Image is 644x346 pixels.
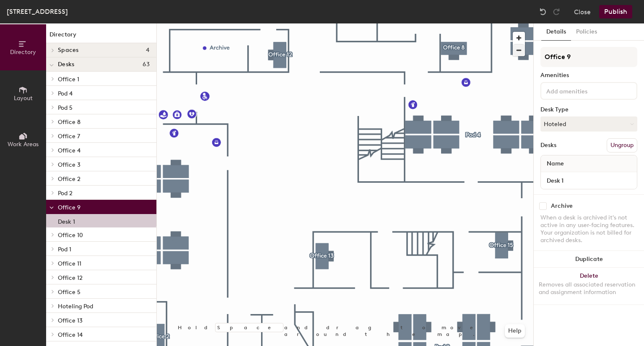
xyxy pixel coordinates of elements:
div: Desks [540,142,556,149]
span: Directory [10,49,36,56]
img: Undo [539,8,547,16]
span: Office 5 [58,289,80,296]
div: Amenities [540,72,637,79]
p: Desk 1 [58,216,75,225]
div: Desk Type [540,106,637,113]
input: Add amenities [545,85,620,96]
img: Redo [552,8,561,16]
span: Office 1 [58,76,79,83]
span: Office 8 [58,119,80,126]
input: Unnamed desk [543,175,635,186]
span: Name [543,156,568,171]
span: Hoteling Pod [58,303,93,310]
div: Archive [551,203,573,209]
button: Policies [571,23,602,41]
button: Duplicate [534,251,644,268]
span: 63 [143,61,150,68]
button: DeleteRemoves all associated reservation and assignment information [534,268,644,305]
span: Office 13 [58,317,83,324]
span: Office 2 [58,176,80,183]
span: Pod 1 [58,246,71,253]
div: When a desk is archived it's not active in any user-facing features. Your organization is not bil... [540,214,637,244]
h1: Directory [46,30,156,43]
div: Removes all associated reservation and assignment information [539,281,639,296]
button: Close [574,5,591,18]
span: Office 4 [58,147,80,154]
button: Details [541,23,571,41]
span: Work Areas [8,141,39,148]
span: Layout [14,95,33,102]
span: 4 [146,47,150,54]
button: Ungroup [607,138,637,152]
span: Office 12 [58,274,83,281]
button: Help [505,324,525,338]
span: Spaces [58,47,79,54]
span: Office 3 [58,161,80,168]
span: Office 7 [58,133,80,140]
span: Pod 2 [58,190,73,197]
button: Hoteled [540,116,637,132]
span: Pod 4 [58,90,73,97]
div: [STREET_ADDRESS] [7,6,68,17]
span: Office 9 [58,204,80,211]
span: Office 11 [58,260,81,267]
span: Desks [58,61,74,68]
button: Publish [599,5,632,18]
span: Office 10 [58,232,83,239]
span: Pod 5 [58,104,73,111]
span: Office 14 [58,331,83,338]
